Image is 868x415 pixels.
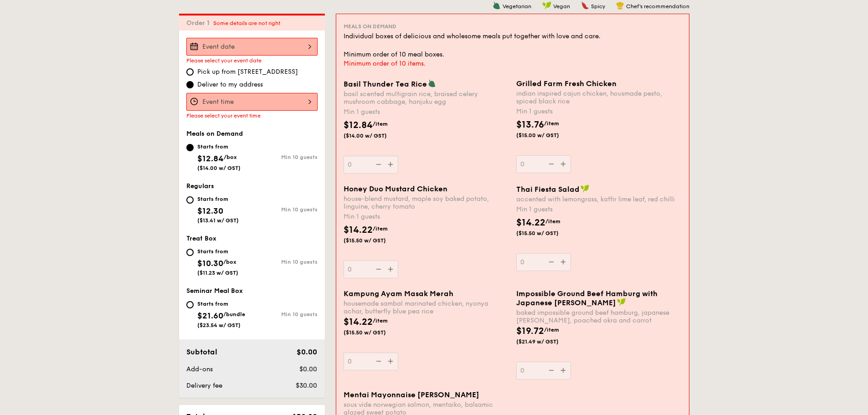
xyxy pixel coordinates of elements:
span: /item [544,120,559,127]
span: Thai Fiesta Salad [516,185,580,194]
span: ($15.50 w/ GST) [344,329,406,336]
span: Order 1 [186,19,213,27]
img: icon-vegetarian.fe4039eb.svg [493,1,501,10]
input: Starts from$21.60/bundle($23.54 w/ GST)Min 10 guests [186,301,194,308]
span: /item [373,225,388,232]
span: /item [545,218,560,225]
div: house-blend mustard, maple soy baked potato, linguine, cherry tomato [344,195,509,210]
div: Min 1 guests [344,212,509,221]
span: $0.00 [297,348,317,356]
span: $30.00 [296,382,317,389]
span: Honey Duo Mustard Chicken [344,184,447,193]
span: /item [544,327,559,333]
input: Deliver to my address [186,81,194,88]
div: Please select your event date [186,57,318,64]
span: Mentai Mayonnaise [PERSON_NAME] [344,390,479,399]
span: Meals on Demand [186,130,243,138]
input: Event time [186,93,318,111]
div: accented with lemongrass, kaffir lime leaf, red chilli [516,195,682,203]
span: $0.00 [299,365,317,373]
img: icon-vegetarian.fe4039eb.svg [428,79,436,87]
div: indian inspired cajun chicken, housmade pesto, spiced black rice [516,90,682,105]
span: Kampung Ayam Masak Merah [344,289,453,298]
span: Seminar Meal Box [186,287,243,295]
span: /item [373,318,388,324]
span: Regulars [186,182,214,190]
span: $12.30 [197,206,223,216]
span: Meals on Demand [344,23,396,30]
span: Grilled Farm Fresh Chicken [516,79,616,88]
div: Min 10 guests [252,311,318,318]
span: Chef's recommendation [626,3,689,10]
span: $12.84 [344,120,373,131]
span: Pick up from [STREET_ADDRESS] [197,67,298,77]
div: Starts from [197,300,245,307]
img: icon-spicy.37a8142b.svg [581,1,589,10]
div: Min 10 guests [252,154,318,160]
span: Subtotal [186,348,217,356]
span: $14.22 [516,217,545,228]
div: basil scented multigrain rice, braised celery mushroom cabbage, hanjuku egg [344,90,509,106]
span: Spicy [591,3,605,10]
input: Event date [186,38,318,56]
img: icon-vegan.f8ff3823.svg [542,1,551,10]
span: ($15.50 w/ GST) [516,230,578,237]
span: /box [223,259,236,265]
span: ($21.49 w/ GST) [516,338,578,345]
input: Starts from$10.30/box($11.23 w/ GST)Min 10 guests [186,249,194,256]
span: ($11.23 w/ GST) [197,270,238,276]
span: Add-ons [186,365,213,373]
span: ($23.54 w/ GST) [197,322,241,328]
img: icon-vegan.f8ff3823.svg [617,298,626,306]
span: /box [224,154,237,160]
span: Impossible Ground Beef Hamburg with Japanese [PERSON_NAME] [516,289,657,307]
span: Please select your event time [186,113,261,119]
div: Min 1 guests [344,108,509,117]
span: Vegetarian [503,3,531,10]
div: baked impossible ground beef hamburg, japanese [PERSON_NAME], poached okra and carrot [516,309,682,324]
span: $14.22 [344,225,373,236]
input: Starts from$12.30($13.41 w/ GST)Min 10 guests [186,196,194,204]
div: Starts from [197,248,238,255]
input: Starts from$12.84/box($14.00 w/ GST)Min 10 guests [186,144,194,151]
span: Vegan [553,3,570,10]
div: Min 1 guests [516,205,682,214]
span: Basil Thunder Tea Rice [344,80,427,88]
span: Treat Box [186,235,216,242]
span: ($15.50 w/ GST) [344,237,406,244]
span: $19.72 [516,326,544,337]
span: $10.30 [197,258,223,268]
img: icon-vegan.f8ff3823.svg [580,184,590,193]
span: Delivery fee [186,382,222,389]
div: Minimum order of 10 items. [344,59,682,68]
span: ($13.41 w/ GST) [197,217,239,224]
div: Min 10 guests [252,206,318,213]
div: Starts from [197,195,239,203]
div: Min 1 guests [516,107,682,116]
span: $13.76 [516,119,544,130]
span: ($14.00 w/ GST) [197,165,241,171]
span: ($15.00 w/ GST) [516,132,578,139]
span: Some details are not right [213,20,280,26]
span: $21.60 [197,311,223,321]
span: Deliver to my address [197,80,263,89]
span: $14.22 [344,317,373,328]
span: ($14.00 w/ GST) [344,132,406,139]
div: Individual boxes of delicious and wholesome meals put together with love and care. Minimum order ... [344,32,682,59]
div: housemade sambal marinated chicken, nyonya achar, butterfly blue pea rice [344,300,509,315]
span: /item [373,121,388,127]
span: $12.84 [197,154,224,164]
span: /bundle [223,311,245,318]
img: icon-chef-hat.a58ddaea.svg [616,1,624,10]
input: Pick up from [STREET_ADDRESS] [186,68,194,76]
div: Starts from [197,143,241,150]
div: Min 10 guests [252,259,318,265]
